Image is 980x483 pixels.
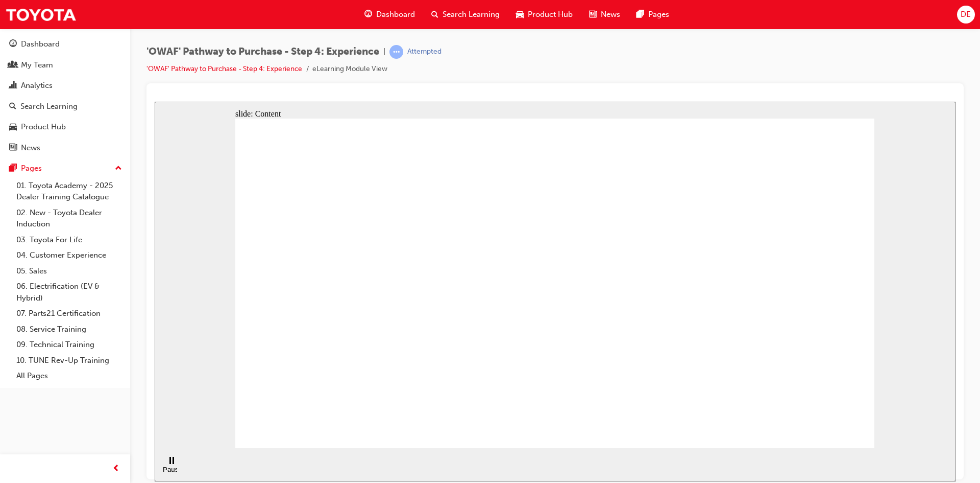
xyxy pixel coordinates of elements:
[9,164,17,173] span: pages-icon
[431,8,438,21] span: search-icon
[9,61,17,70] span: people-icon
[516,8,524,21] span: car-icon
[5,347,22,380] div: playback controls
[628,4,677,25] a: pages-iconPages
[4,118,126,136] a: Product Hub
[12,306,126,321] a: 07. Parts21 Certification
[9,40,17,49] span: guage-icon
[961,9,971,20] span: DE
[112,463,120,475] span: prev-icon
[4,159,126,178] button: Pages
[389,45,403,59] span: learningRecordVerb_ATTEMPT-icon
[5,3,77,26] img: Trak
[528,9,573,20] span: Product Hub
[12,279,126,306] a: 06. Electrification (EV & Hybrid)
[146,64,302,73] a: 'OWAF' Pathway to Purchase - Step 4: Experience
[12,205,126,232] a: 02. New - Toyota Dealer Induction
[115,162,122,175] span: up-icon
[4,35,126,54] a: Dashboard
[146,46,379,58] span: 'OWAF' Pathway to Purchase - Step 4: Experience
[12,337,126,353] a: 09. Technical Training
[4,76,126,95] a: Analytics
[443,9,500,20] span: Search Learning
[12,368,126,384] a: All Pages
[9,123,17,132] span: car-icon
[581,4,628,25] a: news-iconNews
[4,97,126,116] a: Search Learning
[21,142,40,154] div: News
[12,232,126,248] a: 03. Toyota For Life
[648,9,669,20] span: Pages
[21,80,53,91] div: Analytics
[5,355,22,372] button: Pause (Ctrl+Alt+P)
[601,9,620,20] span: News
[8,364,26,379] div: Pause (Ctrl+Alt+P)
[508,4,581,25] a: car-iconProduct Hub
[21,163,42,174] div: Pages
[9,81,17,90] span: chart-icon
[312,63,387,75] li: eLearning Module View
[20,101,78,112] div: Search Learning
[957,6,975,24] button: DE
[9,102,16,111] span: search-icon
[12,263,126,279] a: 05. Sales
[12,178,126,205] a: 01. Toyota Academy - 2025 Dealer Training Catalogue
[356,4,423,25] a: guage-iconDashboard
[4,139,126,157] a: News
[12,353,126,369] a: 10. TUNE Rev-Up Training
[12,247,126,263] a: 04. Customer Experience
[423,4,508,25] a: search-iconSearch Learning
[4,56,126,75] a: My Team
[364,8,372,21] span: guage-icon
[12,321,126,337] a: 08. Service Training
[376,9,415,20] span: Dashboard
[383,46,385,58] span: |
[589,8,597,21] span: news-icon
[407,47,442,57] div: Attempted
[21,59,53,71] div: My Team
[21,38,60,50] div: Dashboard
[4,33,126,159] button: DashboardMy TeamAnalyticsSearch LearningProduct HubNews
[636,8,644,21] span: pages-icon
[9,144,17,153] span: news-icon
[21,121,66,133] div: Product Hub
